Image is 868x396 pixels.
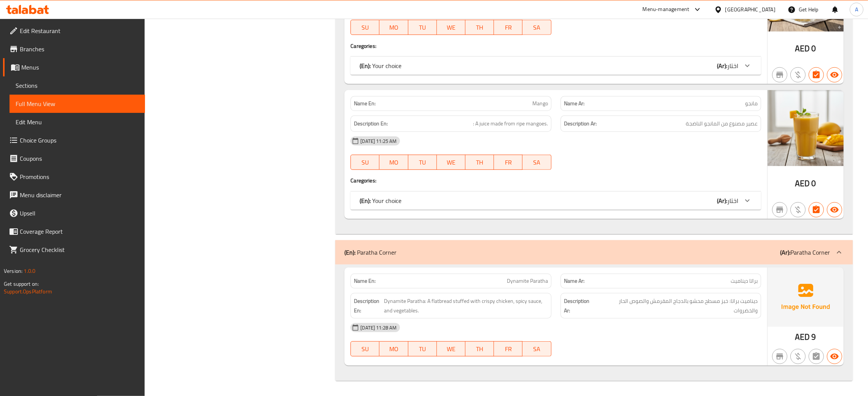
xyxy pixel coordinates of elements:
[812,41,816,56] span: 0
[437,20,465,35] button: WE
[21,63,139,72] span: Menus
[795,329,810,344] span: AED
[408,20,437,35] button: TU
[16,81,139,90] span: Sections
[16,117,139,127] span: Edit Menu
[768,268,844,327] img: Ae5nvW7+0k+MAAAAAElFTkSuQmCC
[497,344,519,355] span: FR
[24,266,35,276] span: 1.0.0
[855,5,858,14] span: A
[4,287,52,296] a: Support.OpsPlatform
[468,157,491,168] span: TH
[725,5,776,14] div: [GEOGRAPHIC_DATA]
[780,248,830,257] p: Paratha Corner
[379,20,408,35] button: MO
[437,341,465,356] button: WE
[440,344,462,355] span: WE
[795,176,810,191] span: AED
[768,90,844,166] img: MANGO_v638948292627745613.png
[494,20,522,35] button: FR
[10,76,145,95] a: Sections
[20,209,139,218] span: Upsell
[344,247,355,258] b: (En):
[16,99,139,108] span: Full Menu View
[494,341,522,356] button: FR
[384,296,548,315] span: Dynamite Paratha: A flatbread stuffed with crispy chicken, spicy sauce, and vegetables.
[350,57,761,75] div: (En): Your choice(Ar):اختار
[468,22,491,33] span: TH
[360,60,371,71] b: (En):
[411,157,434,168] span: TU
[20,26,139,35] span: Edit Restaurant
[360,195,371,206] b: (En):
[4,266,22,276] span: Version:
[790,202,806,217] button: Purchased item
[717,195,727,206] b: (Ar):
[20,245,139,254] span: Grocery Checklist
[350,177,761,184] h4: Caregories:
[526,22,548,33] span: SA
[357,138,400,145] span: [DATE] 11:25 AM
[532,100,548,108] span: Mango
[717,60,727,71] b: (Ar):
[564,277,585,285] strong: Name Ar:
[812,329,816,344] span: 9
[780,247,790,258] b: (Ar):
[465,155,494,170] button: TH
[564,100,585,108] strong: Name Ar:
[497,157,519,168] span: FR
[382,22,405,33] span: MO
[20,154,139,163] span: Coupons
[20,172,139,181] span: Promotions
[727,195,738,206] span: اختار
[354,277,376,285] strong: Name En:
[344,248,397,257] p: Paratha Corner
[350,192,761,210] div: (En): Your choice(Ar):اختار
[440,22,462,33] span: WE
[408,155,437,170] button: TU
[564,296,596,315] strong: Description Ar:
[20,136,139,145] span: Choice Groups
[3,131,145,149] a: Choice Groups
[812,176,816,191] span: 0
[731,277,758,285] span: براتا ديناميت
[20,227,139,236] span: Coverage Report
[497,22,519,33] span: FR
[354,157,376,168] span: SU
[382,344,405,355] span: MO
[411,344,434,355] span: TU
[408,341,437,356] button: TU
[357,324,400,331] span: [DATE] 11:28 AM
[354,100,376,108] strong: Name En:
[827,202,842,217] button: Available
[465,20,494,35] button: TH
[772,349,787,364] button: Not branch specific item
[745,100,758,108] span: مانجو
[827,349,842,364] button: Available
[350,341,379,356] button: SU
[468,344,491,355] span: TH
[360,196,401,205] p: Your choice
[382,157,405,168] span: MO
[522,20,551,35] button: SA
[465,341,494,356] button: TH
[437,155,465,170] button: WE
[440,157,462,168] span: WE
[10,113,145,131] a: Edit Menu
[772,202,787,217] button: Not branch specific item
[20,44,139,54] span: Branches
[522,341,551,356] button: SA
[643,5,690,14] div: Menu-management
[772,67,787,82] button: Not branch specific item
[350,42,761,50] h4: Caregories:
[20,190,139,200] span: Menu disclaimer
[3,149,145,168] a: Coupons
[507,277,548,285] span: Dynamite Paratha
[526,344,548,355] span: SA
[809,67,824,82] button: Has choices
[360,61,401,70] p: Your choice
[3,168,145,186] a: Promotions
[597,296,758,315] span: ديناميت براتا: خبز مسطح محشو بالدجاج المقرمش والصوص الحار والخضروات
[3,222,145,241] a: Coverage Report
[379,341,408,356] button: MO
